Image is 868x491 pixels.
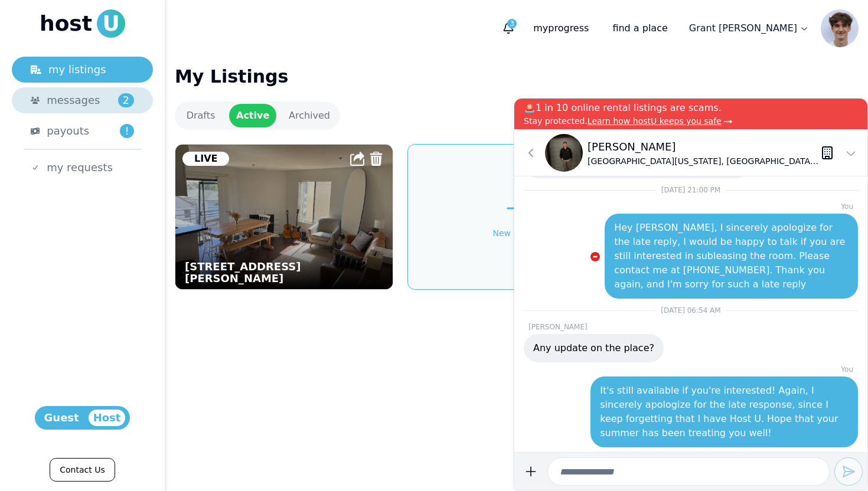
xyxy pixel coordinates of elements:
p: 🚨1 in 10 online rental listings are scams. [524,101,858,115]
span: Learn how hostU keeps you safe [588,116,722,126]
a: payouts! [12,118,153,144]
img: Share [350,152,364,166]
p: Stay protected. [524,115,858,127]
span: payouts [47,123,89,139]
a: 403 Landfair Ave, Los Angeles, CA 90024, USA[STREET_ADDRESS][PERSON_NAME]ShareTrashLive [175,144,393,290]
div: Live [182,152,229,166]
span: Host [89,410,126,426]
span: 2 [118,93,134,107]
span: 3 [507,19,517,28]
p: [PERSON_NAME] [588,139,820,155]
a: Grant [PERSON_NAME] [682,17,816,40]
a: New Listing [407,144,626,290]
p: [STREET_ADDRESS][PERSON_NAME] [185,261,393,284]
a: my requests [12,155,153,181]
span: messages [47,92,100,109]
div: my listings [31,61,134,78]
a: find a place [603,17,677,40]
p: Any update on the place? [533,341,654,355]
p: [PERSON_NAME] [524,322,858,332]
p: [GEOGRAPHIC_DATA][US_STATE], [GEOGRAPHIC_DATA] ([GEOGRAPHIC_DATA]) ' 26 [588,155,820,167]
img: Trash [369,152,383,166]
span: [DATE] 06:54 AM [661,306,720,315]
img: Grant Walters avatar [821,9,859,47]
p: You [524,202,858,211]
span: my [533,22,548,34]
button: 3 [498,18,519,39]
a: hostU [40,9,125,38]
span: [DATE] 21:00 PM [661,186,720,194]
p: You [524,365,858,374]
p: Hey [PERSON_NAME], I sincerely apologize for the late reply, I would be happy to talk if you are ... [614,221,849,292]
p: Grant [PERSON_NAME] [689,21,797,35]
span: U [97,9,125,38]
span: host [40,12,92,35]
a: Archived [281,104,338,127]
span: my requests [47,159,113,176]
a: messages2 [12,87,153,113]
a: Drafts [177,104,224,127]
a: Contact Us [50,458,115,482]
p: progress [524,17,598,40]
a: my listings [12,57,153,83]
a: Active [229,104,276,127]
h1: My Listings [175,66,859,87]
p: It's still available if you're interested! Again, I sincerely apologize for the late response, si... [600,384,849,440]
span: Guest [40,410,84,426]
img: Daniel Dang avatar [545,134,583,172]
span: ! [120,124,134,138]
img: 403 Landfair Ave, Los Angeles, CA 90024, USA [175,145,393,289]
